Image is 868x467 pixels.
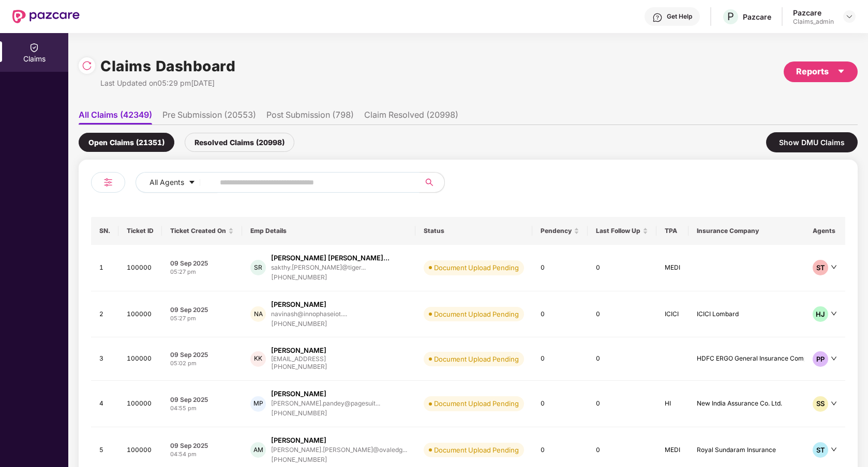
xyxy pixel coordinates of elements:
[162,110,256,124] li: Pre Submission (20553)
[91,337,118,381] td: 3
[271,319,347,329] div: [PHONE_NUMBER]
[845,12,854,21] img: svg+xml;base64,PHN2ZyBpZD0iRHJvcGRvd24tMzJ4MzIiIHhtbG5zPSJodHRwOi8vd3d3LnczLm9yZy8yMDAwL3N2ZyIgd2...
[271,389,326,399] div: [PERSON_NAME]
[250,351,266,367] div: KK
[656,245,689,291] td: MEDI
[532,217,588,245] th: Pendency
[656,217,689,245] th: TPA
[415,217,532,245] th: Status
[271,446,407,453] div: [PERSON_NAME].[PERSON_NAME]@ovaledg...
[532,245,588,291] td: 0
[419,178,439,186] span: search
[170,268,234,276] div: 05:27 pm
[271,362,327,372] div: [PHONE_NUMBER]
[434,445,519,455] div: Document Upload Pending
[588,381,656,427] td: 0
[588,245,656,291] td: 0
[188,179,196,187] span: caret-down
[118,217,162,245] th: Ticket ID
[656,291,689,338] td: ICICI
[831,310,837,317] span: down
[667,12,692,21] div: Get Help
[266,110,354,124] li: Post Submission (798)
[271,435,326,445] div: [PERSON_NAME]
[170,404,234,413] div: 04:55 pm
[170,259,234,268] div: 09 Sep 2025
[12,10,80,23] img: New Pazcare Logo
[79,110,152,124] li: All Claims (42349)
[541,227,572,235] span: Pendency
[170,314,234,323] div: 05:27 pm
[689,291,850,338] td: ICICI Lombard
[596,227,640,235] span: Last Follow Up
[831,446,837,453] span: down
[364,110,458,124] li: Claim Resolved (20998)
[652,12,663,23] img: svg+xml;base64,PHN2ZyBpZD0iSGVscC0zMngzMiIgeG1sbnM9Imh0dHA6Ly93d3cudzMub3JnLzIwMDAvc3ZnIiB3aWR0aD...
[170,441,234,450] div: 09 Sep 2025
[656,381,689,427] td: HI
[170,350,234,359] div: 09 Sep 2025
[271,264,366,271] div: sakthy.[PERSON_NAME]@tiger...
[793,8,834,18] div: Pazcare
[271,273,390,283] div: [PHONE_NUMBER]
[813,306,828,322] div: HJ
[813,442,828,458] div: ST
[162,217,242,245] th: Ticket Created On
[118,245,162,291] td: 100000
[185,133,294,152] div: Resolved Claims (20998)
[766,132,858,152] div: Show DMU Claims
[588,217,656,245] th: Last Follow Up
[532,337,588,381] td: 0
[831,400,837,407] span: down
[91,217,118,245] th: SN.
[250,396,266,412] div: MP
[271,300,326,309] div: [PERSON_NAME]
[793,18,834,26] div: Claims_admin
[588,337,656,381] td: 0
[837,67,845,75] span: caret-down
[170,395,234,404] div: 09 Sep 2025
[588,291,656,338] td: 0
[813,396,828,412] div: SS
[250,442,266,458] div: AM
[419,172,445,193] button: search
[532,381,588,427] td: 0
[796,65,845,78] div: Reports
[102,176,114,189] img: svg+xml;base64,PHN2ZyB4bWxucz0iaHR0cDovL3d3dy53My5vcmcvMjAwMC9zdmciIHdpZHRoPSIyNCIgaGVpZ2h0PSIyNC...
[170,227,226,235] span: Ticket Created On
[689,337,850,381] td: HDFC ERGO General Insurance Company Limited
[250,306,266,322] div: NA
[804,217,845,245] th: Agents
[271,409,380,418] div: [PHONE_NUMBER]
[91,291,118,338] td: 2
[434,398,519,409] div: Document Upload Pending
[118,381,162,427] td: 100000
[434,262,519,273] div: Document Upload Pending
[271,253,390,263] div: [PERSON_NAME] [PERSON_NAME]...
[271,455,407,465] div: [PHONE_NUMBER]
[727,10,734,23] span: P
[170,450,234,459] div: 04:54 pm
[82,60,92,71] img: svg+xml;base64,PHN2ZyBpZD0iUmVsb2FkLTMyeDMyIiB4bWxucz0iaHR0cDovL3d3dy53My5vcmcvMjAwMC9zdmciIHdpZH...
[689,381,850,427] td: New India Assurance Co. Ltd.
[434,354,519,364] div: Document Upload Pending
[149,177,184,188] span: All Agents
[831,355,837,362] span: down
[170,359,234,368] div: 05:02 pm
[100,77,235,89] div: Last Updated on 05:29 pm[DATE]
[242,217,415,245] th: Emp Details
[532,291,588,338] td: 0
[29,42,39,53] img: svg+xml;base64,PHN2ZyBpZD0iQ2xhaW0iIHhtbG5zPSJodHRwOi8vd3d3LnczLm9yZy8yMDAwL3N2ZyIgd2lkdGg9IjIwIi...
[91,381,118,427] td: 4
[100,55,235,77] h1: Claims Dashboard
[743,12,771,22] div: Pazcare
[170,305,234,314] div: 09 Sep 2025
[271,346,326,355] div: [PERSON_NAME]
[250,260,266,275] div: SR
[434,309,519,319] div: Document Upload Pending
[831,264,837,270] span: down
[136,172,218,193] button: All Agentscaret-down
[91,245,118,291] td: 1
[689,217,850,245] th: Insurance Company
[271,400,380,407] div: [PERSON_NAME].pandey@pagesuit...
